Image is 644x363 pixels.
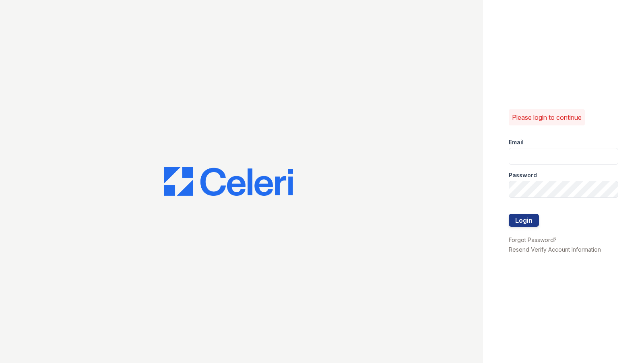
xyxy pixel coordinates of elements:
button: Login [509,214,539,227]
img: CE_Logo_Blue-a8612792a0a2168367f1c8372b55b34899dd931a85d93a1a3d3e32e68fde9ad4.png [164,167,293,196]
label: Password [509,171,537,179]
a: Forgot Password? [509,236,557,243]
a: Resend Verify Account Information [509,246,601,253]
label: Email [509,138,524,146]
p: Please login to continue [512,113,582,122]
